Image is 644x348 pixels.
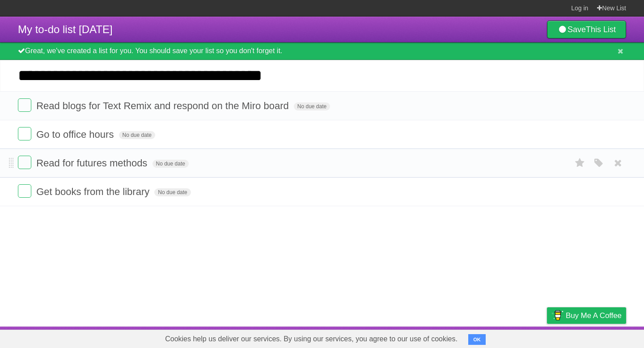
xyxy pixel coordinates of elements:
[551,308,563,323] img: Buy me a coffee
[156,330,466,348] span: Cookies help us deliver our services. By using our services, you agree to our use of cookies.
[572,156,589,170] label: Star task
[154,188,191,196] span: No due date
[547,21,626,38] a: SaveThis List
[18,184,31,198] label: Done
[468,334,486,345] button: OK
[586,25,616,34] b: This List
[36,100,291,111] span: Read blogs for Text Remix and respond on the Miro board
[18,156,31,169] label: Done
[458,329,494,346] a: Developers
[566,308,622,323] span: Buy me a coffee
[547,307,626,324] a: Buy me a coffee
[505,329,525,346] a: Terms
[18,98,31,112] label: Done
[535,329,559,346] a: Privacy
[428,329,447,346] a: About
[36,157,149,169] span: Read for futures methods
[36,129,116,140] span: Go to office hours
[36,186,152,197] span: Get books from the library
[153,160,189,168] span: No due date
[18,127,31,140] label: Done
[119,131,155,139] span: No due date
[570,329,626,346] a: Suggest a feature
[294,102,330,110] span: No due date
[18,23,113,35] span: My to-do list [DATE]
